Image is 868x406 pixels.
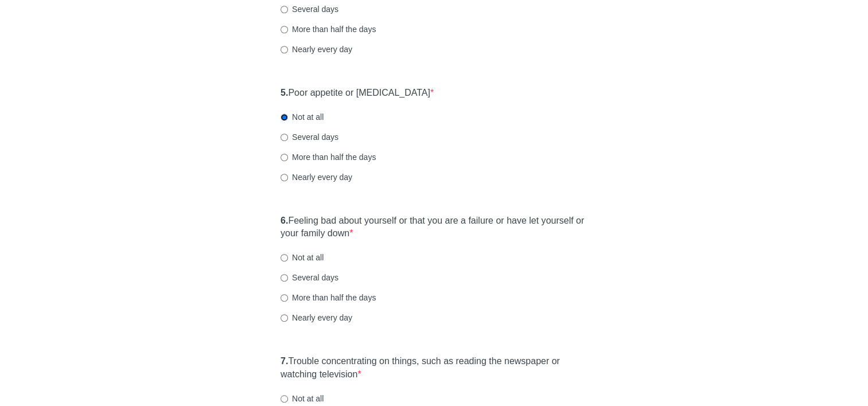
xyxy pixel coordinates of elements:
[281,252,324,263] label: Not at all
[281,355,587,381] label: Trouble concentrating on things, such as reading the newspaper or watching television
[281,3,338,15] label: Several days
[281,44,352,55] label: Nearly every day
[281,46,288,53] input: Nearly every day
[281,292,376,303] label: More than half the days
[281,314,288,322] input: Nearly every day
[281,88,288,97] strong: 5.
[281,154,288,161] input: More than half the days
[281,395,288,403] input: Not at all
[281,393,324,404] label: Not at all
[281,274,288,282] input: Several days
[281,356,288,366] strong: 7.
[281,254,288,261] input: Not at all
[281,26,288,33] input: More than half the days
[281,24,376,35] label: More than half the days
[281,114,288,121] input: Not at all
[281,214,587,241] label: Feeling bad about yourself or that you are a failure or have let yourself or your family down
[281,111,324,123] label: Not at all
[281,216,288,225] strong: 6.
[281,171,352,183] label: Nearly every day
[281,272,338,283] label: Several days
[281,134,288,141] input: Several days
[281,87,434,100] label: Poor appetite or [MEDICAL_DATA]
[281,131,338,143] label: Several days
[281,294,288,302] input: More than half the days
[281,151,376,163] label: More than half the days
[281,312,352,323] label: Nearly every day
[281,174,288,181] input: Nearly every day
[281,6,288,13] input: Several days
